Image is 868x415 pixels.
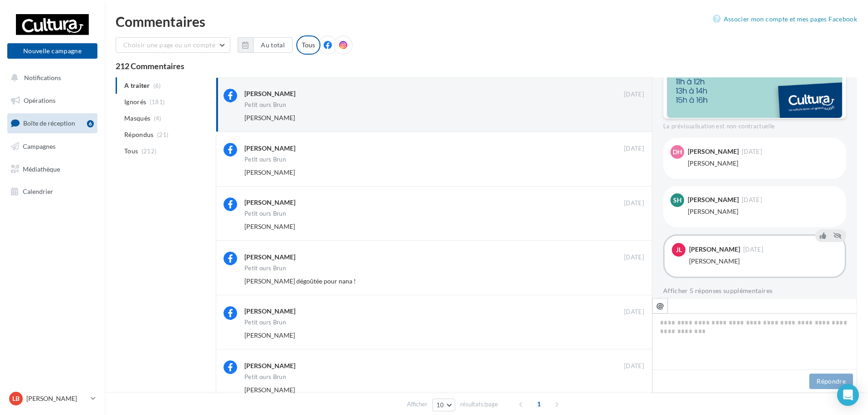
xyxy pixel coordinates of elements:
[116,15,857,28] div: Commentaires
[688,159,839,168] div: [PERSON_NAME]
[12,394,20,403] span: LB
[809,374,853,389] button: Répondre
[23,142,56,150] span: Campagnes
[244,89,295,98] div: [PERSON_NAME]
[460,400,498,409] span: résultats/page
[116,62,857,70] div: 212 Commentaires
[244,386,295,394] span: [PERSON_NAME]
[23,187,53,195] span: Calendrier
[673,196,682,205] span: SH
[157,131,168,138] span: (21)
[624,308,644,316] span: [DATE]
[253,37,293,53] button: Au total
[244,331,295,339] span: [PERSON_NAME]
[5,68,96,87] button: Notifications
[837,384,859,406] div: Open Intercom Messenger
[244,374,286,380] div: Petit ours Brun
[244,198,295,207] div: [PERSON_NAME]
[142,147,157,155] span: (212)
[244,168,295,176] span: [PERSON_NAME]
[688,207,839,216] div: [PERSON_NAME]
[742,149,762,155] span: [DATE]
[150,98,165,106] span: (181)
[244,114,295,121] span: [PERSON_NAME]
[624,253,644,262] span: [DATE]
[244,223,295,230] span: [PERSON_NAME]
[5,113,99,133] a: Boîte de réception6
[5,137,99,156] a: Campagnes
[238,37,293,53] button: Au total
[124,114,150,123] span: Masqués
[5,160,99,179] a: Médiathèque
[244,211,286,217] div: Petit ours Brun
[689,246,740,253] div: [PERSON_NAME]
[663,119,846,131] div: La prévisualisation est non-contractuelle
[24,74,61,81] span: Notifications
[87,120,94,127] div: 6
[688,148,739,155] div: [PERSON_NAME]
[663,285,772,296] button: Afficher 5 réponses supplémentaires
[656,301,664,309] i: @
[624,91,644,99] span: [DATE]
[713,14,857,25] a: Associer mon compte et mes pages Facebook
[244,157,286,162] div: Petit ours Brun
[24,96,56,104] span: Opérations
[124,97,146,106] span: Ignorés
[432,399,456,411] button: 10
[5,91,99,110] a: Opérations
[244,277,356,285] span: [PERSON_NAME] dégoûtée pour nana !
[624,199,644,207] span: [DATE]
[244,265,286,271] div: Petit ours Brun
[5,182,99,201] a: Calendrier
[624,362,644,370] span: [DATE]
[407,400,427,409] span: Afficher
[26,394,87,403] p: [PERSON_NAME]
[124,130,154,139] span: Répondus
[676,245,682,254] span: JL
[673,147,682,157] span: DH
[244,102,286,108] div: Petit ours Brun
[296,35,320,55] div: Tous
[154,115,162,122] span: (4)
[532,397,546,411] span: 1
[688,197,739,203] div: [PERSON_NAME]
[689,257,838,266] div: [PERSON_NAME]
[116,37,230,53] button: Choisir une page ou un compte
[124,147,138,156] span: Tous
[742,197,762,203] span: [DATE]
[123,41,215,49] span: Choisir une page ou un compte
[743,247,763,253] span: [DATE]
[23,165,60,172] span: Médiathèque
[437,401,444,409] span: 10
[244,253,295,262] div: [PERSON_NAME]
[244,361,295,370] div: [PERSON_NAME]
[23,119,75,127] span: Boîte de réception
[244,319,286,325] div: Petit ours Brun
[7,390,97,407] a: LB [PERSON_NAME]
[652,298,668,314] button: @
[244,307,295,316] div: [PERSON_NAME]
[7,43,97,59] button: Nouvelle campagne
[624,145,644,153] span: [DATE]
[244,144,295,153] div: [PERSON_NAME]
